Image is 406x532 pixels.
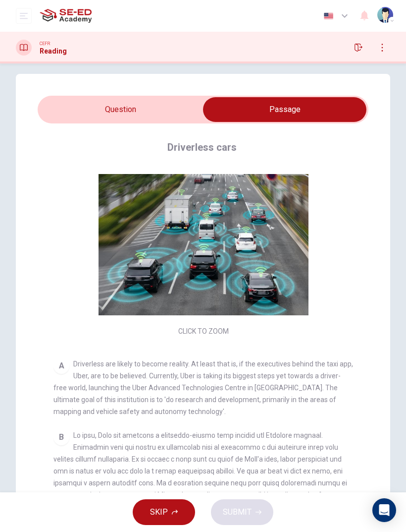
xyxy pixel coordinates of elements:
img: SE-ED Academy logo [40,6,92,26]
div: A [53,358,69,374]
img: Profile picture [377,7,393,23]
span: SKIP [150,505,168,519]
h4: Driverless cars [167,139,237,155]
div: B [53,429,69,445]
button: open mobile menu [16,8,32,24]
span: CEFR [40,40,50,47]
div: Open Intercom Messenger [372,498,396,522]
img: en [322,12,335,20]
button: SKIP [133,499,195,525]
h1: Reading [40,47,67,55]
span: Driverless are likely to become reality. At least that is, if the executives behind the taxi app,... [53,360,353,415]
